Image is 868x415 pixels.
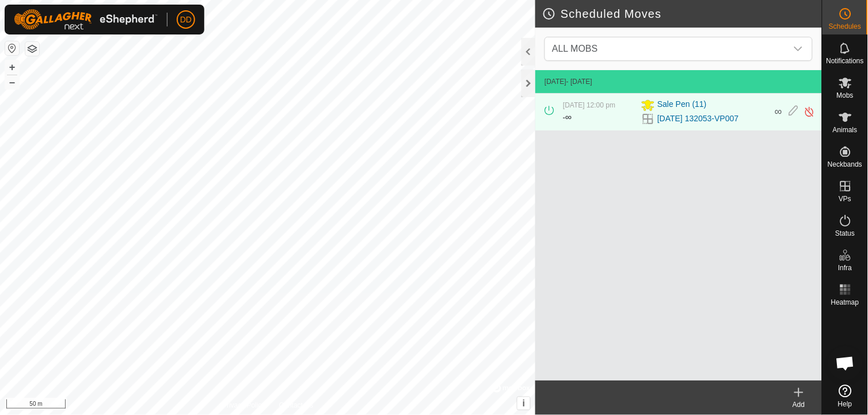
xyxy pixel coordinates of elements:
span: ∞ [775,106,782,117]
a: Contact Us [279,400,313,410]
span: Heatmap [831,299,859,306]
div: Add [776,399,822,410]
span: Neckbands [828,161,862,168]
span: Animals [833,126,858,133]
a: Help [823,380,868,412]
span: i [523,398,525,408]
button: Reset Map [5,41,19,55]
div: - [563,110,572,124]
span: [DATE] 12:00 pm [563,101,615,109]
div: dropdown trigger [787,37,810,60]
button: – [5,75,19,89]
span: ∞ [565,112,572,122]
span: ALL MOBS [547,37,787,60]
h2: Scheduled Moves [542,7,822,21]
img: Gallagher Logo [14,9,158,30]
span: [DATE] [545,78,566,86]
button: Map Layers [25,42,39,56]
span: DD [180,14,192,26]
span: Infra [838,264,852,271]
img: Turn off schedule move [804,106,815,118]
div: Open chat [828,346,863,381]
span: Sale Pen (11) [657,98,707,112]
span: - [DATE] [566,78,592,86]
a: [DATE] 132053-VP007 [657,113,738,125]
span: Status [835,230,855,237]
span: ALL MOBS [552,44,597,53]
a: Privacy Policy [222,400,265,410]
button: + [5,60,19,74]
span: Mobs [837,92,854,99]
button: i [517,397,530,410]
span: Help [838,401,852,408]
span: VPs [839,195,851,202]
span: Notifications [827,57,864,64]
span: Schedules [829,23,861,30]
